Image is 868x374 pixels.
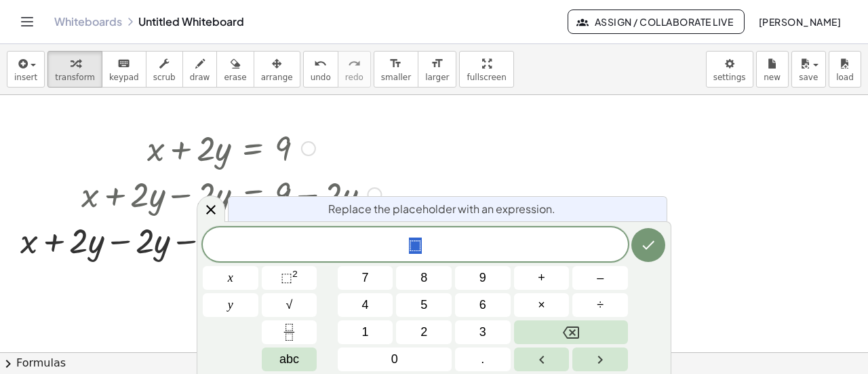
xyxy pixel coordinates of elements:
[459,51,513,88] button: fullscreen
[153,73,176,82] span: scrub
[396,293,452,317] button: 5
[479,323,486,341] span: 3
[479,296,486,314] span: 6
[409,238,422,254] span: ⬚
[631,228,665,262] button: Done
[338,293,393,317] button: 4
[224,73,246,82] span: erase
[190,73,210,82] span: draw
[836,73,854,82] span: load
[514,293,570,317] button: Times
[597,296,604,314] span: ÷
[362,296,369,314] span: 4
[597,269,604,287] span: –
[338,320,393,344] button: 1
[756,51,789,88] button: new
[102,51,146,88] button: keyboardkeypad
[216,51,254,88] button: erase
[455,348,511,371] button: .
[374,51,418,88] button: format_sizesmaller
[292,269,298,279] sup: 2
[829,51,861,88] button: load
[389,56,402,72] i: format_size
[7,51,45,88] button: insert
[425,73,449,82] span: larger
[262,266,317,290] button: Squared
[262,348,317,371] button: Alphabet
[568,10,745,34] button: Assign / Collaborate Live
[362,323,369,341] span: 1
[514,320,628,344] button: Backspace
[261,73,293,82] span: arrange
[311,73,331,82] span: undo
[338,51,371,88] button: redoredo
[109,73,139,82] span: keypad
[55,73,95,82] span: transform
[538,296,545,314] span: ×
[381,73,411,82] span: smaller
[538,269,545,287] span: +
[467,73,506,82] span: fullscreen
[182,51,218,88] button: draw
[455,320,511,344] button: 3
[455,293,511,317] button: 6
[514,348,570,371] button: Left arrow
[16,11,38,33] button: Toggle navigation
[758,16,841,28] span: [PERSON_NAME]
[228,296,233,314] span: y
[481,350,484,369] span: .
[396,320,452,344] button: 2
[396,266,452,290] button: 8
[345,73,363,82] span: redo
[706,51,753,88] button: settings
[479,269,486,287] span: 9
[455,266,511,290] button: 9
[281,271,292,284] span: ⬚
[228,269,233,287] span: x
[47,51,102,88] button: transform
[203,293,258,317] button: y
[391,350,398,369] span: 0
[579,16,733,28] span: Assign / Collaborate Live
[791,51,826,88] button: save
[314,56,327,72] i: undo
[117,56,130,72] i: keyboard
[286,296,293,314] span: √
[254,51,300,88] button: arrange
[420,323,427,341] span: 2
[713,73,746,82] span: settings
[418,51,456,88] button: format_sizelarger
[262,293,317,317] button: Square root
[146,51,183,88] button: scrub
[54,15,122,29] a: Whiteboards
[572,293,628,317] button: Divide
[514,266,570,290] button: Plus
[747,10,852,34] button: [PERSON_NAME]
[420,269,427,287] span: 8
[203,266,258,290] button: x
[764,73,781,82] span: new
[572,266,628,290] button: Minus
[262,320,317,344] button: Fraction
[799,73,818,82] span: save
[14,73,37,82] span: insert
[303,51,338,88] button: undoundo
[572,348,628,371] button: Right arrow
[328,201,555,217] span: Replace the placeholder with an expression.
[420,296,427,314] span: 5
[348,56,361,72] i: redo
[362,269,369,287] span: 7
[431,56,443,72] i: format_size
[338,266,393,290] button: 7
[338,348,452,371] button: 0
[279,350,299,369] span: abc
